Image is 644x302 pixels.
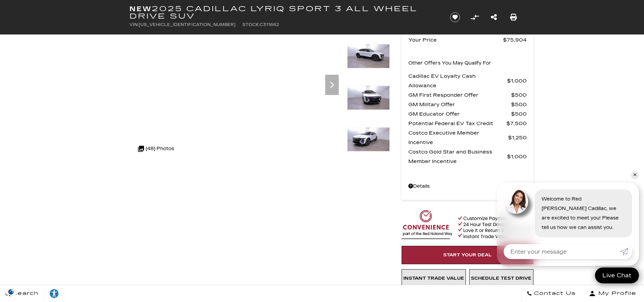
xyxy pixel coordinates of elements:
[408,35,527,45] a: Your Price $75,904
[448,12,462,23] button: Save vehicle
[408,128,527,147] a: Costco Executive Member Incentive $1,250
[504,244,620,259] input: Enter your message
[408,71,507,90] span: Cadillac EV Loyalty Cash Allowance
[408,109,511,119] span: GM Educator Offer
[521,285,581,302] a: Contact Us
[408,100,511,109] span: GM Military Offer
[532,289,576,298] span: Contact Us
[408,119,527,128] a: Potential Federal EV Tax Credit $7,500
[408,109,527,119] a: GM Educator Offer $500
[129,22,139,27] span: VIN:
[471,276,531,281] span: Schedule Test Drive
[347,44,390,68] img: New 2025 Crystal White Tricoat Cadillac Sport 3 image 2
[535,189,632,237] div: Welcome to Red [PERSON_NAME] Cadillac, we are excited to meet you! Please tell us how we can assi...
[408,147,527,166] a: Costco Gold Star and Business Member Incentive $1,000
[3,288,19,295] section: Click to Open Cookie Consent Modal
[408,128,508,147] span: Costco Executive Member Incentive
[408,35,503,45] span: Your Price
[507,152,527,161] span: $1,000
[511,100,527,109] span: $500
[511,90,527,100] span: $500
[325,75,339,95] div: Next
[511,109,527,119] span: $500
[135,141,177,157] div: (48) Photos
[504,189,528,214] img: Agent profile photo
[510,13,517,22] a: Print this New 2025 Cadillac LYRIQ Sport 3 All Wheel Drive SUV
[596,289,636,298] span: My Profile
[129,5,439,20] h1: 2025 Cadillac LYRIQ Sport 3 All Wheel Drive SUV
[347,86,390,110] img: New 2025 Crystal White Tricoat Cadillac Sport 3 image 3
[620,244,632,259] a: Submit
[408,182,527,191] a: Details
[403,276,464,281] span: Instant Trade Value
[402,269,466,287] a: Instant Trade Value
[139,22,236,27] span: [US_VEHICLE_IDENTIFICATION_NUMBER]
[242,22,260,27] span: Stock:
[408,71,527,90] a: Cadillac EV Loyalty Cash Allowance $1,000
[129,5,152,13] strong: New
[408,100,527,109] a: GM Military Offer $500
[507,76,527,86] span: $1,000
[408,147,507,166] span: Costco Gold Star and Business Member Incentive
[260,22,279,27] span: C311662
[508,133,527,142] span: $1,250
[408,119,506,128] span: Potential Federal EV Tax Credit
[443,252,492,258] span: Start Your Deal
[44,285,65,302] a: Explore your accessibility options
[506,119,527,128] span: $7,500
[503,35,527,45] span: $75,904
[402,246,533,264] a: Start Your Deal
[347,127,390,152] img: New 2025 Crystal White Tricoat Cadillac Sport 3 image 4
[408,90,527,100] a: GM First Responder Offer $500
[408,59,491,68] p: Other Offers You May Qualify For
[595,268,639,283] a: Live Chat
[44,288,64,299] div: Explore your accessibility options
[469,269,533,287] a: Schedule Test Drive
[3,288,19,295] img: Opt-Out Icon
[129,2,342,162] iframe: Interactive Walkaround/Photo gallery of the vehicle/product
[408,90,511,100] span: GM First Responder Offer
[599,272,635,279] span: Live Chat
[491,13,497,22] a: Share this New 2025 Cadillac LYRIQ Sport 3 All Wheel Drive SUV
[470,12,480,22] button: Compare Vehicle
[10,289,39,298] span: Search
[581,285,644,302] button: Open user profile menu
